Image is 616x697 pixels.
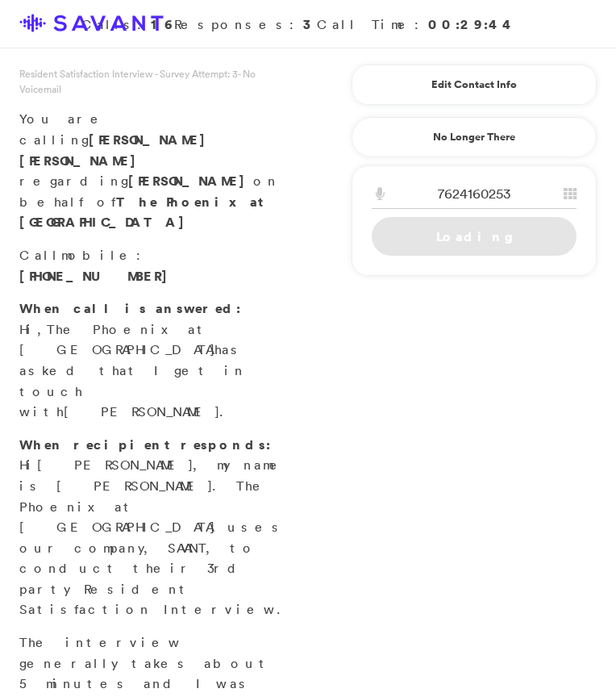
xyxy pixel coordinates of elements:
[303,15,317,33] strong: 3
[19,152,144,169] span: [PERSON_NAME]
[372,217,576,256] a: Loading
[428,15,516,33] strong: 00:29:44
[19,436,271,453] strong: When recipient responds:
[19,435,290,620] p: Hi , my name is [PERSON_NAME]. The Phoenix at [GEOGRAPHIC_DATA] uses our company, SAVANT, to cond...
[19,193,265,232] strong: The Phoenix at [GEOGRAPHIC_DATA]
[19,321,214,358] span: The Phoenix at [GEOGRAPHIC_DATA]
[352,117,597,157] a: No Longer There
[19,67,256,96] span: Resident Satisfaction Interview - Survey Attempt: 3 - No Voicemail
[64,403,219,419] span: [PERSON_NAME]
[19,245,290,286] p: Call :
[128,172,253,190] strong: [PERSON_NAME]
[89,131,214,148] span: [PERSON_NAME]
[19,267,176,285] span: [PHONE_NUMBER]
[37,457,193,473] span: [PERSON_NAME]
[61,247,136,263] span: mobile
[19,109,290,233] p: You are calling regarding on behalf of
[19,299,241,317] strong: When call is answered:
[372,72,576,98] a: Edit Contact Info
[19,298,290,423] p: Hi, has asked that I get in touch with .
